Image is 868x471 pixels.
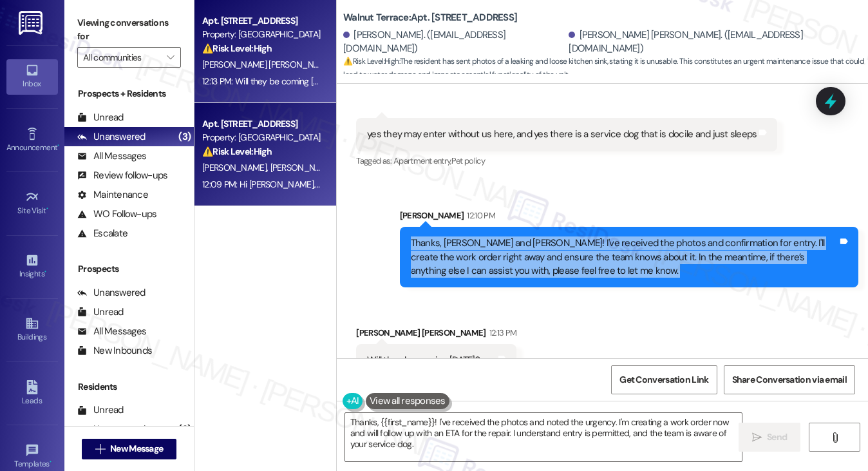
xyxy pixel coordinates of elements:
[270,162,339,173] span: [PERSON_NAME]
[77,227,127,240] div: Escalate
[110,442,163,456] span: New Message
[57,141,59,150] span: •
[619,373,708,387] span: Get Conversation Link
[411,236,838,278] div: Thanks, [PERSON_NAME] and [PERSON_NAME]! I've received the photos and confirmation for entry. I'l...
[50,457,52,466] span: •
[6,376,58,411] a: Leads
[752,432,762,443] i: 
[732,373,847,387] span: Share Conversation via email
[77,305,124,319] div: Unread
[400,209,858,227] div: [PERSON_NAME]
[202,131,321,144] div: Property: [GEOGRAPHIC_DATA]
[77,286,146,300] div: Unanswered
[611,365,717,394] button: Get Conversation Link
[202,146,272,157] strong: ⚠️ Risk Level: High
[569,28,858,56] div: [PERSON_NAME] [PERSON_NAME]. ([EMAIL_ADDRESS][DOMAIN_NAME])
[175,127,194,147] div: (3)
[464,209,495,222] div: 12:10 PM
[724,365,855,394] button: Share Conversation via email
[6,249,58,284] a: Insights •
[19,11,45,35] img: ResiDesk Logo
[202,178,660,190] div: 12:09 PM: Hi [PERSON_NAME], we have moved out and returned our keys. When will we receive our sec...
[767,430,787,444] span: Send
[77,207,156,221] div: WO Follow-ups
[367,354,480,367] div: Will they be coming [DATE]?
[77,188,148,202] div: Maintenance
[202,59,337,70] span: [PERSON_NAME] [PERSON_NAME]
[64,87,194,101] div: Prospects + Residents
[6,59,58,94] a: Inbox
[77,423,146,436] div: Unanswered
[356,326,516,344] div: [PERSON_NAME] [PERSON_NAME]
[486,326,517,340] div: 12:13 PM
[343,11,517,24] b: Walnut Terrace: Apt. [STREET_ADDRESS]
[345,413,742,461] textarea: Thanks, {{first_name}}! I've received the photos and noted the urgency. I'm creating a work order...
[77,169,167,182] div: Review follow-ups
[202,14,321,28] div: Apt. [STREET_ADDRESS]
[343,28,565,56] div: [PERSON_NAME]. ([EMAIL_ADDRESS][DOMAIN_NAME])
[202,43,272,54] strong: ⚠️ Risk Level: High
[367,128,757,141] div: yes they may enter without us here, and yes there is a service dog that is docile and just sleeps
[202,117,321,131] div: Apt. [STREET_ADDRESS]
[6,312,58,347] a: Buildings
[343,56,399,66] strong: ⚠️ Risk Level: High
[64,380,194,394] div: Residents
[356,151,777,170] div: Tagged as:
[175,419,194,439] div: (3)
[77,344,152,358] div: New Inbounds
[830,432,840,443] i: 
[77,149,146,163] div: All Messages
[451,155,486,166] span: Pet policy
[77,13,181,47] label: Viewing conversations for
[77,403,124,417] div: Unread
[82,439,177,459] button: New Message
[46,204,48,213] span: •
[393,155,451,166] span: Apartment entry ,
[77,130,146,144] div: Unanswered
[167,52,174,62] i: 
[95,444,105,454] i: 
[202,28,321,41] div: Property: [GEOGRAPHIC_DATA]
[77,111,124,124] div: Unread
[64,262,194,276] div: Prospects
[343,55,868,82] span: : The resident has sent photos of a leaking and loose kitchen sink, stating it is unusable. This ...
[202,162,270,173] span: [PERSON_NAME]
[202,75,339,87] div: 12:13 PM: Will they be coming [DATE]?
[83,47,160,68] input: All communities
[77,325,146,338] div: All Messages
[44,267,46,276] span: •
[739,423,801,452] button: Send
[6,186,58,221] a: Site Visit •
